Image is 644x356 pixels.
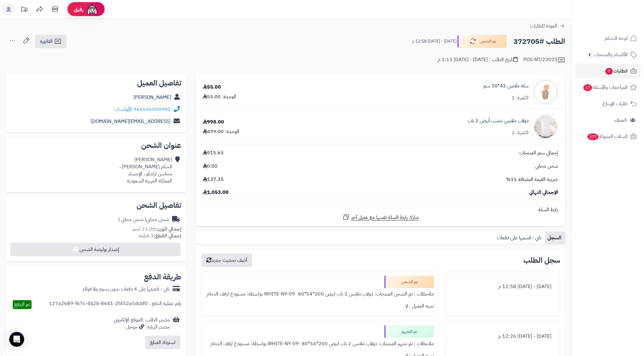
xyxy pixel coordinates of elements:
[16,3,32,17] a: تحديثات المنصة
[449,281,556,293] div: [DATE] - [DATE] 12:58 م
[118,216,146,223] span: ( شحن مجاني )
[506,176,558,183] span: ضريبة القيمة المضافة 15%
[203,93,236,100] div: الوحدة: 55.00
[575,129,640,144] a: السلات المتروكة377
[11,79,181,87] h2: تفاصيل العميل
[519,149,558,157] span: إجمالي سعر المنتجات
[203,84,221,91] div: 55.00
[133,106,171,113] a: 966546000980
[139,232,181,240] small: 3 قطعة
[10,243,180,256] button: إصدار بوليصة الشحن
[529,189,558,196] span: الإجمالي النهائي
[530,22,565,30] a: العودة للطلبات
[523,56,565,64] div: POS-NT/23021
[575,31,640,46] a: لوحة التحكم
[603,99,628,108] span: طلبات الإرجاع
[512,129,529,136] div: الكمية: 2
[605,34,628,43] span: لوحة التحكم
[587,133,599,140] span: 377
[74,6,84,13] span: رفيق
[91,118,171,125] a: [EMAIL_ADDRESS][DOMAIN_NAME]
[9,332,24,347] div: Open Intercom Messenger
[535,163,558,170] span: شحن مجاني
[132,225,181,233] small: 21.00 كجم
[575,64,640,78] a: الطلبات7
[201,253,252,267] button: أضف تحديث جديد
[602,10,638,23] img: logo-2.png
[203,189,229,196] span: 1,053.00
[114,316,170,331] div: مصدر الطلب :الموقع الإلكتروني
[523,257,560,264] h3: سجل الطلب
[438,56,518,63] div: تاريخ الطلب : [DATE] - [DATE] 1:13 م
[153,232,181,240] strong: إجمالي القطع:
[203,176,224,183] span: 137.35
[145,336,180,349] button: استرداد المبلغ
[203,149,224,157] span: 915.65
[587,132,628,141] span: السلات المتروكة
[575,96,640,111] a: طلبات الإرجاع
[605,67,628,75] span: الطلبات
[82,286,170,293] div: تابي - قسّمها على 4 دفعات بدون رسوم ولا فوائد
[114,106,132,113] a: واتساب
[457,35,507,48] button: تم الشحن
[114,324,170,331] div: مصدر الزيارة: جوجل
[203,163,218,170] span: 0.00
[575,80,640,95] a: المراجعات والأسئلة17
[155,225,181,233] strong: إجمالي الوزن:
[513,35,565,48] h2: الطلب #372705
[11,142,181,149] h2: عنوان الشحن
[384,325,434,338] div: تم التجهيز
[118,216,169,223] div: شحن مجاني
[449,330,556,342] div: [DATE] - [DATE] 12:26 م
[583,83,628,92] span: المراجعات والأسئلة
[40,38,53,45] span: الفاتورة
[203,128,239,135] div: الوحدة: 499.00
[205,300,434,312] div: تنبيه العميل : لا
[203,119,224,126] div: 998.00
[495,232,545,244] a: تابي : قسمها على دفعات
[11,202,181,209] h2: تفاصيل الشحن
[49,300,181,309] div: رقم عملية الدفع : 127a2689-f67c-4b2b-8641-2f452a5dcbf0
[119,156,172,184] div: [PERSON_NAME] الحكم [PERSON_NAME] ، محاسن ارامكو ، الإحساء المملكة العربية السعودية
[205,338,434,350] div: ملاحظات : تم تجهيز المنتجات: دولاب ملابس 2 باب ابيض 200*54*80 -WHITE-NY-09 بواسطة: مستودع ارفف ال...
[133,94,171,101] a: [PERSON_NAME]
[86,3,98,15] img: ai-face.png
[605,68,613,75] span: 7
[530,22,557,30] span: العودة للطلبات
[412,38,456,44] small: [DATE] - [DATE] 12:58 م
[205,288,434,300] div: ملاحظات : تم الشحن المنتجات: دولاب ملابس 2 باب ابيض 200*54*80 -WHITE-NY-09 بواسطة: مستودع ارفف ال...
[545,232,565,244] a: السجل
[594,50,628,59] span: الأقسام والمنتجات
[14,301,30,308] span: تم الدفع
[575,113,640,128] a: العملاء
[468,117,529,124] a: دولاب ملابس خشب أبيض 2 باب
[342,213,419,221] a: شارك رابط السلة نفسها مع عميل آخر
[483,82,529,90] a: سلة ملابس 42*30 سم
[534,115,558,139] img: 1753185754-1-90x90.jpg
[35,35,67,48] a: الفاتورة
[351,214,419,221] span: شارك رابط السلة نفسها مع عميل آخر
[198,206,563,213] div: رابط السلة
[615,116,627,124] span: العملاء
[384,276,434,288] div: تم الشحن
[512,94,529,102] div: الكمية: 1
[144,273,181,281] h2: طريقة الدفع
[583,84,592,91] span: 17
[534,80,558,104] img: 1726666996-110116010093-90x90.jpg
